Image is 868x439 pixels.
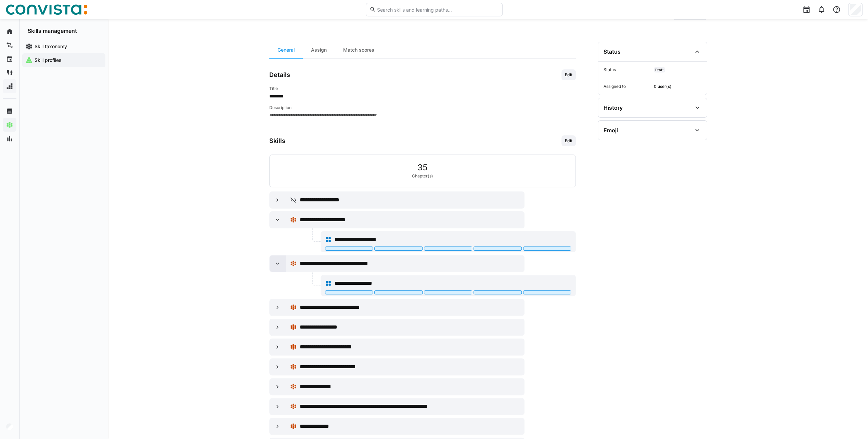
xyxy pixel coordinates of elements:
span: Draft [655,68,664,72]
span: Edit [564,72,573,78]
span: 35 [417,163,428,172]
button: Edit [561,69,576,80]
h3: Skills [269,137,285,145]
span: Edit [564,138,573,144]
h4: Description [269,105,576,110]
h4: Title [269,86,576,91]
span: Chapter(s) [412,173,433,179]
h3: Details [269,71,290,79]
div: Assign [303,42,335,58]
div: General [269,42,303,58]
button: Edit [561,135,576,146]
div: Match scores [335,42,383,58]
div: Status [604,48,621,55]
div: History [604,104,623,111]
span: Assigned to [604,84,651,89]
span: 0 user(s) [654,84,701,89]
div: Emoji [604,127,618,134]
input: Search skills and learning paths… [376,6,498,13]
span: Status [604,67,651,72]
